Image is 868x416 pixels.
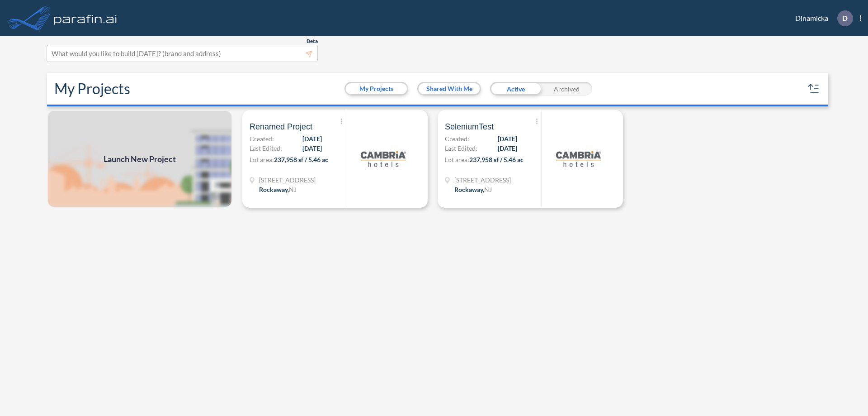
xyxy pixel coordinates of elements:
div: Active [490,82,541,96]
h2: My Projects [54,80,130,97]
span: Lot area: [250,156,274,163]
span: Launch New Project [104,153,176,165]
button: My Projects [346,83,407,94]
a: Launch New Project [47,110,232,208]
div: Archived [541,82,592,96]
span: Rockaway , [259,186,289,193]
span: Rockaway , [454,186,484,193]
span: NJ [484,186,492,193]
span: [DATE] [302,143,322,153]
span: Lot area: [445,156,469,163]
div: Rockaway, NJ [454,185,492,194]
span: Created: [250,134,274,143]
p: D [842,14,848,22]
span: [DATE] [498,143,517,153]
span: Last Edited: [445,143,477,153]
img: logo [556,136,601,182]
span: Last Edited: [250,143,282,153]
img: logo [361,136,406,182]
button: sort [807,81,821,96]
span: SeleniumTest [445,121,494,132]
span: 237,958 sf / 5.46 ac [469,156,524,163]
div: Rockaway, NJ [259,185,297,194]
span: [DATE] [498,134,517,143]
span: [DATE] [302,134,322,143]
button: Shared With Me [419,83,480,94]
img: logo [52,9,119,27]
span: 321 Mt Hope Ave [259,175,316,185]
span: 321 Mt Hope Ave [454,175,511,185]
span: 237,958 sf / 5.46 ac [274,156,328,163]
span: Renamed Project [250,121,312,132]
span: Created: [445,134,469,143]
span: NJ [289,186,297,193]
span: Beta [307,38,318,45]
div: Dinamicka [782,10,861,26]
img: add [47,110,232,208]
